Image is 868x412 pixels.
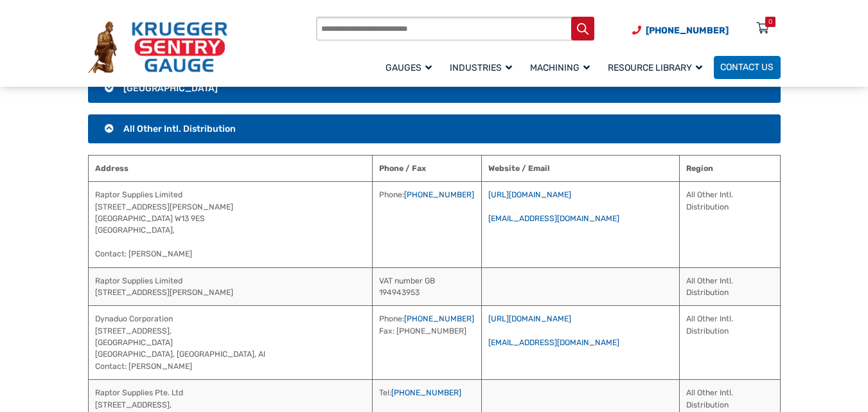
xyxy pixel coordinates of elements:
[88,155,372,181] th: Address
[488,190,571,199] a: [URL][DOMAIN_NAME]
[391,388,461,397] a: [PHONE_NUMBER]
[679,182,780,267] td: All Other Intl. Distribution
[488,314,571,323] a: [URL][DOMAIN_NAME]
[601,54,714,80] a: Resource Library
[385,62,432,73] span: Gauges
[714,56,781,79] a: Contact Us
[443,54,524,80] a: Industries
[404,314,474,323] a: [PHONE_NUMBER]
[123,83,218,94] span: [GEOGRAPHIC_DATA]
[768,17,772,27] div: 0
[524,54,601,80] a: Machining
[123,123,236,134] span: All Other Intl. Distribution
[488,338,619,347] a: [EMAIL_ADDRESS][DOMAIN_NAME]
[720,62,774,73] span: Contact Us
[404,190,474,199] a: [PHONE_NUMBER]
[88,182,372,267] td: Raptor Supplies Limited [STREET_ADDRESS][PERSON_NAME] [GEOGRAPHIC_DATA] W13 9ES [GEOGRAPHIC_DATA]...
[679,155,780,181] th: Region
[482,155,680,181] th: Website / Email
[372,267,481,306] td: VAT number GB 194943953
[530,62,590,73] span: Machining
[88,306,372,380] td: Dynaduo Corporation [STREET_ADDRESS], [GEOGRAPHIC_DATA] [GEOGRAPHIC_DATA], [GEOGRAPHIC_DATA], Al ...
[88,267,372,306] td: Raptor Supplies Limited [STREET_ADDRESS][PERSON_NAME]
[646,25,729,36] span: [PHONE_NUMBER]
[679,306,780,380] td: All Other Intl. Distribution
[372,306,481,380] td: Phone: Fax: [PHONE_NUMBER]
[372,155,481,181] th: Phone / Fax
[679,267,780,306] td: All Other Intl. Distribution
[450,62,512,73] span: Industries
[379,54,443,80] a: Gauges
[88,21,227,73] img: Krueger Sentry Gauge
[488,214,619,223] a: [EMAIL_ADDRESS][DOMAIN_NAME]
[632,24,729,37] a: Phone Number (920) 434-8860
[608,62,702,73] span: Resource Library
[372,182,481,267] td: Phone:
